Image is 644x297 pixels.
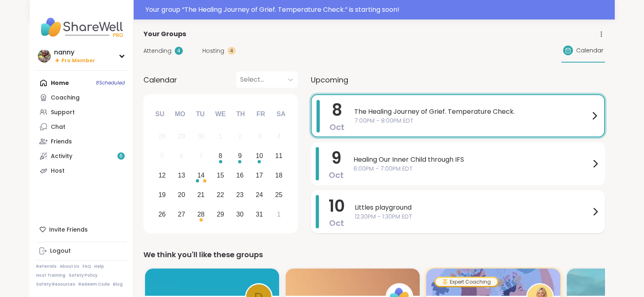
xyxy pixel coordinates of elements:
span: 9 [331,147,341,169]
div: Choose Tuesday, October 21st, 2025 [192,186,210,204]
div: 21 [197,189,205,200]
img: ShareWell Nav Logo [36,13,127,41]
div: 6 [180,150,183,161]
div: 10 [256,150,263,161]
div: Choose Friday, October 10th, 2025 [251,147,268,165]
div: 4 [277,131,281,142]
div: Choose Sunday, October 26th, 2025 [154,206,171,223]
div: Choose Wednesday, October 22nd, 2025 [212,186,229,204]
div: 29 [217,209,224,220]
div: Tu [191,105,209,123]
div: Fr [252,105,270,123]
div: Support [51,108,75,117]
div: Choose Saturday, November 1st, 2025 [270,206,288,223]
div: Your group “ The Healing Journey of Grief. Temperature Check. ” is starting soon! [145,5,610,15]
span: Pro Member [61,57,95,64]
div: 31 [256,209,263,220]
a: Coaching [36,90,127,105]
div: 30 [197,131,205,142]
div: Not available Monday, September 29th, 2025 [173,128,190,145]
div: Choose Friday, October 17th, 2025 [251,167,268,184]
div: 9 [238,150,242,161]
a: Logout [36,244,127,258]
a: Blog [113,282,123,287]
span: Oct [330,121,345,133]
div: 24 [256,189,263,200]
div: Choose Saturday, October 11th, 2025 [270,147,288,165]
div: 27 [178,209,185,220]
div: 1 [277,209,281,220]
div: Not available Friday, October 3rd, 2025 [251,128,268,145]
div: Choose Tuesday, October 14th, 2025 [192,167,210,184]
div: Expert Coaching [436,278,497,286]
div: Choose Wednesday, October 15th, 2025 [212,167,229,184]
span: Calendar [143,74,177,85]
a: Safety Policy [69,273,98,278]
div: 30 [236,209,244,220]
div: Not available Wednesday, October 1st, 2025 [212,128,229,145]
div: Mo [171,105,189,123]
div: Not available Thursday, October 2nd, 2025 [231,128,249,145]
span: 6 [119,153,123,160]
span: Hosting [202,47,224,55]
div: Host [51,167,65,175]
div: 17 [256,170,263,181]
div: 12 [158,170,166,181]
a: Safety Resources [36,282,75,287]
div: 25 [275,189,282,200]
div: 22 [217,189,224,200]
div: Choose Thursday, October 30th, 2025 [231,206,249,223]
div: 29 [178,131,185,142]
div: Logout [50,247,71,255]
div: Su [151,105,169,123]
span: Oct [329,169,344,181]
a: FAQ [82,264,91,269]
div: Friends [51,138,72,146]
span: Upcoming [311,74,348,85]
div: 16 [236,170,244,181]
div: 5 [160,150,164,161]
span: Oct [329,217,344,229]
span: Healing Our Inner Child through IFS [353,155,590,165]
div: We think you'll like these groups [143,249,605,260]
div: 23 [236,189,244,200]
div: Choose Sunday, October 19th, 2025 [154,186,171,204]
span: Attending [143,47,171,55]
a: Friends [36,134,127,149]
div: Invite Friends [36,222,127,237]
div: 13 [178,170,185,181]
div: Choose Monday, October 27th, 2025 [173,206,190,223]
span: Littles playground [355,203,590,212]
div: Choose Thursday, October 23rd, 2025 [231,186,249,204]
div: 14 [197,170,205,181]
div: Choose Friday, October 31st, 2025 [251,206,268,223]
div: 11 [275,150,282,161]
div: Not available Monday, October 6th, 2025 [173,147,190,165]
div: We [211,105,229,123]
div: Choose Thursday, October 9th, 2025 [231,147,249,165]
div: 8 [219,150,222,161]
span: 6:00PM - 7:00PM EDT [353,165,590,173]
span: 12:30PM - 1:30PM EDT [355,212,590,221]
div: Activity [51,152,72,160]
div: nanny [54,48,95,57]
a: Help [94,264,104,269]
div: Not available Tuesday, September 30th, 2025 [192,128,210,145]
div: Choose Friday, October 24th, 2025 [251,186,268,204]
div: Choose Monday, October 13th, 2025 [173,167,190,184]
div: Choose Wednesday, October 29th, 2025 [212,206,229,223]
a: Host Training [36,273,65,278]
div: Choose Sunday, October 12th, 2025 [154,167,171,184]
span: Calendar [576,46,603,55]
div: Choose Wednesday, October 8th, 2025 [212,147,229,165]
div: 7 [199,150,203,161]
div: Choose Saturday, October 25th, 2025 [270,186,288,204]
div: 3 [258,131,261,142]
div: Sa [272,105,290,123]
div: 15 [217,170,224,181]
a: Referrals [36,264,56,269]
span: 7:00PM - 8:00PM EDT [354,117,590,125]
div: Choose Thursday, October 16th, 2025 [231,167,249,184]
span: The Healing Journey of Grief. Temperature Check. [354,107,590,117]
img: nanny [38,50,51,63]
